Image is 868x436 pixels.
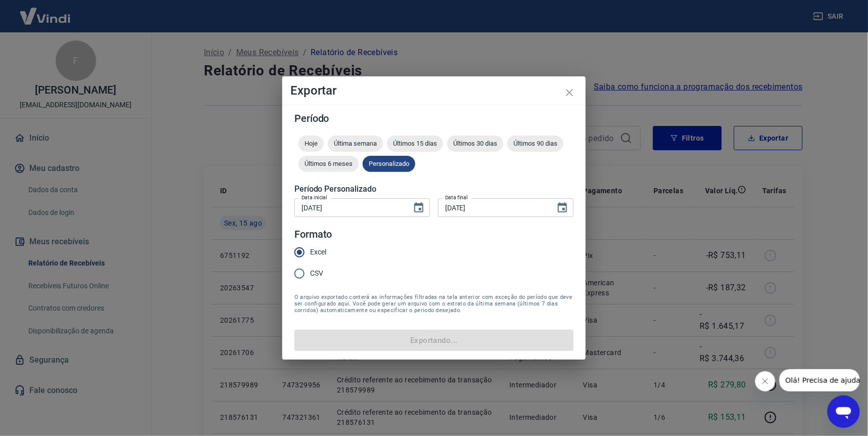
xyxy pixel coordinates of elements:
button: Choose date, selected date is 15 de ago de 2025 [552,198,573,218]
div: Última semana [328,136,383,152]
span: Excel [310,247,326,257]
h4: Exportar [290,84,578,97]
input: DD/MM/YYYY [294,198,405,217]
legend: Formato [294,227,332,242]
div: Últimos 15 dias [387,136,443,152]
iframe: Fechar mensagem [755,371,775,391]
span: Personalizado [363,160,415,167]
span: Hoje [298,140,324,147]
div: Últimos 30 dias [447,136,503,152]
div: Últimos 90 dias [507,136,563,152]
iframe: Botão para abrir a janela de mensagens [828,396,860,428]
span: Últimos 6 meses [298,160,359,167]
span: Últimos 30 dias [447,140,503,147]
h5: Período [294,113,574,123]
span: CSV [310,268,323,279]
span: Última semana [328,140,383,147]
span: O arquivo exportado conterá as informações filtradas na tela anterior com exceção do período que ... [294,294,574,314]
span: Olá! Precisa de ajuda? [6,7,85,15]
span: Últimos 90 dias [507,140,563,147]
input: DD/MM/YYYY [438,198,548,217]
iframe: Mensagem da empresa [779,369,860,391]
button: close [557,80,582,105]
div: Personalizado [363,156,415,172]
button: Choose date, selected date is 11 de ago de 2025 [409,198,429,218]
div: Hoje [298,136,324,152]
div: Últimos 6 meses [298,156,359,172]
label: Data inicial [301,194,327,201]
span: Últimos 15 dias [387,140,443,147]
h5: Período Personalizado [294,184,574,194]
label: Data final [445,194,468,201]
